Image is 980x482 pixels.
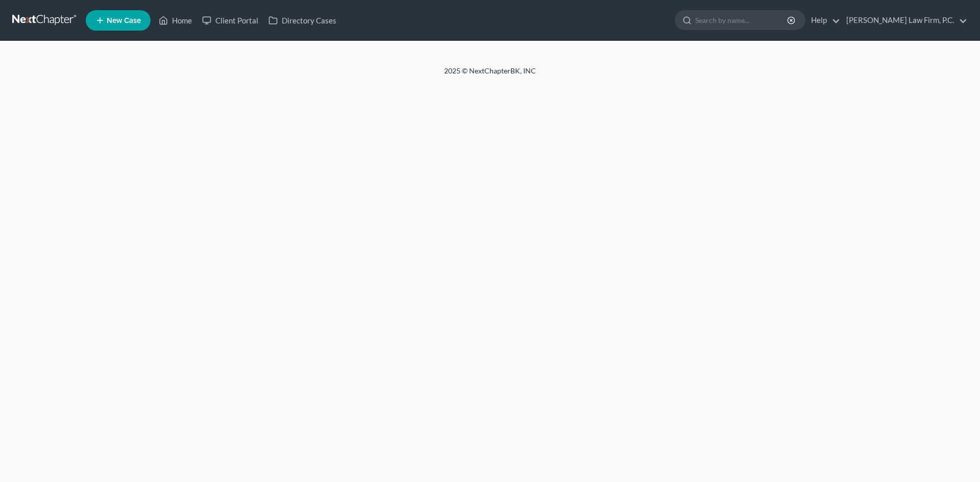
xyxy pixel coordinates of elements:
input: Search by name... [695,11,789,30]
a: Home [154,11,197,30]
a: Client Portal [197,11,263,30]
div: 2025 © NextChapterBK, INC [199,66,781,84]
a: Help [806,11,840,30]
span: New Case [107,17,141,24]
a: [PERSON_NAME] Law Firm, P.C. [841,11,967,30]
a: Directory Cases [263,11,341,30]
